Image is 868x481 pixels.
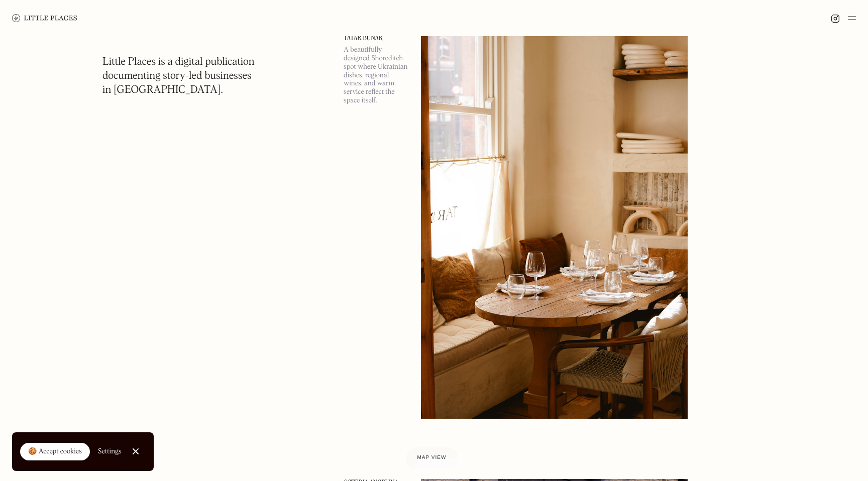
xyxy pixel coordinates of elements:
[126,441,146,461] a: Close Cookie Popup
[28,447,82,457] div: 🍪 Accept cookies
[344,46,409,105] p: A beautifully designed Shoreditch spot where Ukrainian dishes, regional wines, and warm service r...
[405,447,459,469] a: Map view
[98,448,122,455] div: Settings
[20,443,90,461] a: 🍪 Accept cookies
[344,34,409,42] a: Tatar Bunar
[421,34,688,418] img: Tatar Bunar
[98,440,122,463] a: Settings
[417,455,447,460] span: Map view
[102,55,255,97] h1: Little Places is a digital publication documenting story-led businesses in [GEOGRAPHIC_DATA].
